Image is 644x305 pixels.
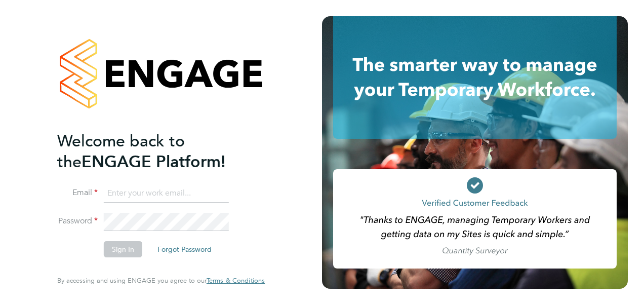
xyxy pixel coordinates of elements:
button: Forgot Password [149,241,220,257]
input: Enter your work email... [104,184,229,203]
label: Email [57,187,98,198]
span: Welcome back to the [57,131,185,172]
span: By accessing and using ENGAGE you agree to our [57,276,265,285]
a: Terms & Conditions [207,277,265,285]
label: Password [57,216,98,226]
h2: ENGAGE Platform! [57,131,255,172]
button: Sign In [104,241,142,257]
span: Terms & Conditions [207,276,265,285]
